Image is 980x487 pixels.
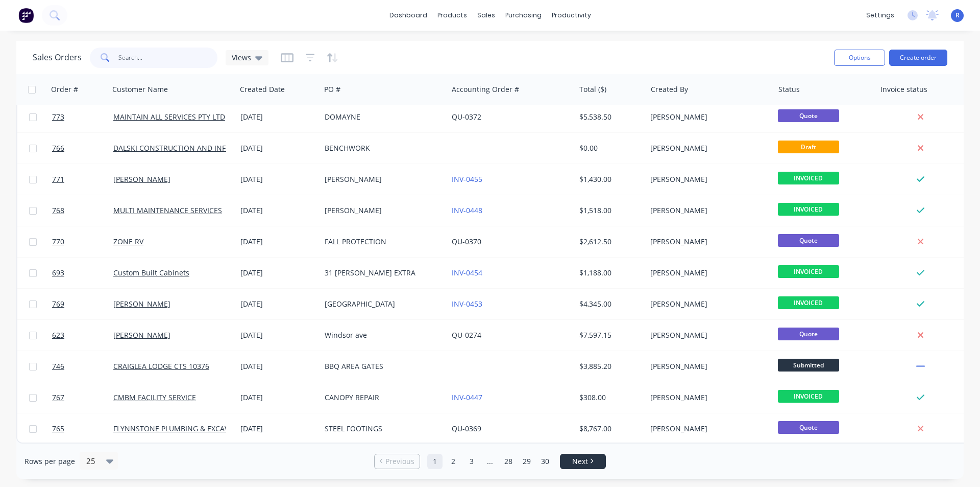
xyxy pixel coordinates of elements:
a: QU-0274 [452,330,481,340]
a: 765 [52,413,113,444]
span: Rows per page [24,456,75,467]
div: $308.00 [579,392,639,403]
a: MULTI MAINTENANCE SERVICES [113,205,222,215]
span: 768 [52,205,64,216]
div: STEEL FOOTINGS [325,424,438,434]
div: 31 [PERSON_NAME] EXTRA [325,268,438,278]
div: [DATE] [240,268,316,278]
span: Quote [778,234,839,247]
div: [DATE] [240,299,316,309]
a: 771 [52,164,113,195]
a: [PERSON_NAME] [113,299,170,309]
a: QU-0370 [452,237,481,246]
span: 623 [52,330,64,340]
a: 769 [52,289,113,319]
div: $7,597.15 [579,330,639,340]
a: Page 1 is your current page [427,454,443,469]
span: INVOICED [778,296,839,309]
div: PO # [324,84,340,95]
a: Page 2 [446,454,461,469]
div: [PERSON_NAME] [650,237,764,247]
span: 693 [52,268,64,278]
a: CRAIGLEA LODGE CTS 10376 [113,361,209,371]
img: Factory [18,8,34,23]
div: [DATE] [240,174,316,184]
div: Status [778,84,800,95]
div: Order # [51,84,78,95]
div: $4,345.00 [579,299,639,309]
div: $8,767.00 [579,424,639,434]
a: 766 [52,133,113,164]
div: purchasing [500,8,547,23]
div: [DATE] [240,237,316,247]
a: 767 [52,382,113,413]
a: Page 28 [501,454,516,469]
div: [PERSON_NAME] [650,299,764,309]
a: INV-0448 [452,205,482,215]
div: [PERSON_NAME] [325,174,438,184]
a: Previous page [375,456,420,467]
span: 773 [52,112,64,122]
div: $3,885.20 [579,361,639,372]
span: R [955,11,960,20]
div: Invoice status [880,84,927,95]
div: Accounting Order # [452,84,519,95]
div: [GEOGRAPHIC_DATA] [325,299,438,309]
span: 771 [52,174,64,184]
div: [PERSON_NAME] [650,112,764,122]
div: [DATE] [240,112,316,122]
button: Create order [889,50,947,66]
a: DALSKI CONSTRUCTION AND INFRASTRUCTURE [113,143,275,153]
div: [DATE] [240,392,316,403]
a: MAINTAIN ALL SERVICES PTY LTD [113,112,225,122]
a: Custom Built Cabinets [113,268,189,277]
div: [PERSON_NAME] [650,361,764,372]
div: products [432,8,472,23]
a: 623 [52,320,113,351]
ul: Pagination [370,454,610,469]
div: [DATE] [240,330,316,340]
span: Quote [778,328,839,340]
div: [PERSON_NAME] [650,392,764,403]
a: QU-0369 [452,424,481,433]
a: dashboard [384,8,432,23]
div: $1,518.00 [579,205,639,216]
span: 769 [52,299,64,309]
span: 746 [52,361,64,372]
a: INV-0453 [452,299,482,309]
a: [PERSON_NAME] [113,174,170,184]
div: sales [472,8,500,23]
div: [DATE] [240,424,316,434]
input: Search... [118,48,218,68]
div: $2,612.50 [579,237,639,247]
a: 773 [52,102,113,132]
a: ZONE RV [113,237,143,246]
span: 770 [52,237,64,247]
div: [PERSON_NAME] [650,205,764,216]
div: FALL PROTECTION [325,237,438,247]
span: 766 [52,143,64,153]
span: 767 [52,392,64,403]
span: Next [572,456,588,467]
div: [PERSON_NAME] [650,424,764,434]
div: productivity [547,8,596,23]
div: CANOPY REPAIR [325,392,438,403]
div: Customer Name [112,84,168,95]
div: [PERSON_NAME] [650,143,764,153]
div: DOMAYNE [325,112,438,122]
div: [DATE] [240,143,316,153]
a: INV-0455 [452,174,482,184]
a: QU-0372 [452,112,481,122]
span: Draft [778,141,839,153]
a: 768 [52,195,113,226]
a: Page 30 [537,454,553,469]
div: [PERSON_NAME] [650,330,764,340]
div: $1,188.00 [579,268,639,278]
span: Quote [778,421,839,434]
a: INV-0454 [452,268,482,277]
div: $5,538.50 [579,112,639,122]
div: $0.00 [579,143,639,153]
span: Views [232,52,251,63]
div: [PERSON_NAME] [325,205,438,216]
a: Jump forward [482,454,498,469]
